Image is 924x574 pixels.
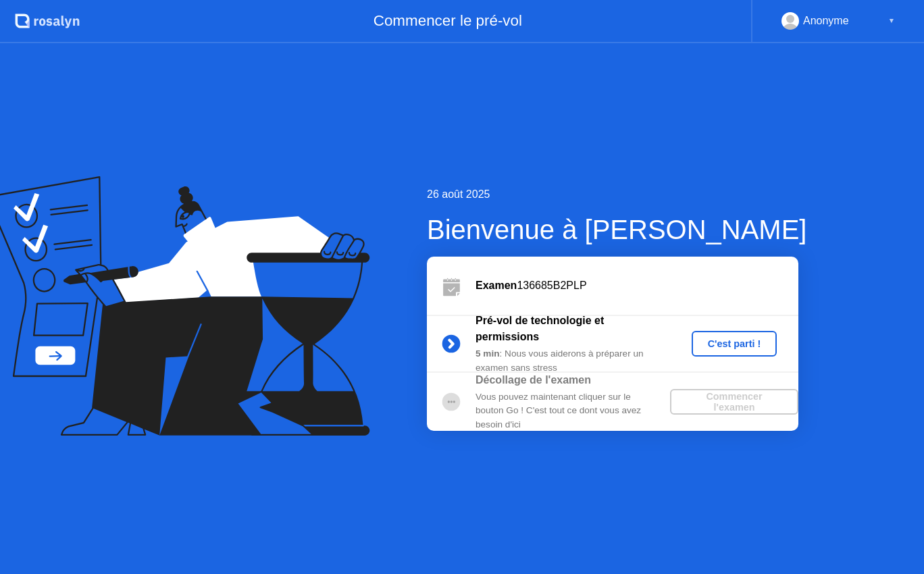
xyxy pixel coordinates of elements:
b: Décollage de l'examen [476,374,591,386]
b: Pré-vol de technologie et permissions [476,315,604,342]
div: Commencer l'examen [675,391,793,413]
div: : Nous vous aiderons à préparer un examen sans stress [476,347,670,375]
div: Anonyme [803,12,849,30]
div: ▼ [888,12,895,30]
b: Examen [476,280,517,291]
div: 136685B2PLP [476,278,798,294]
button: Commencer l'examen [670,389,798,415]
div: Vous pouvez maintenant cliquer sur le bouton Go ! C'est tout ce dont vous avez besoin d'ici [476,390,670,432]
div: Bienvenue à [PERSON_NAME] [427,209,806,250]
div: 26 août 2025 [427,186,806,203]
b: 5 min [476,348,500,359]
button: C'est parti ! [692,331,777,357]
div: C'est parti ! [697,338,772,349]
